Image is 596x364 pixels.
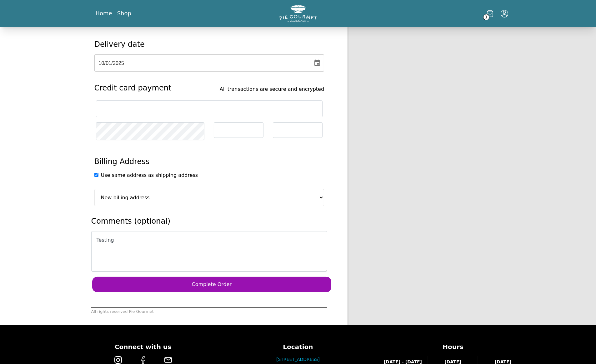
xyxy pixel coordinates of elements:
iframe: Secure CVC input frame [278,128,317,133]
img: facebook [139,356,147,364]
textarea: Testing [91,231,328,272]
section: Use same address as shipping address [94,172,324,179]
a: Home [96,10,112,17]
h1: Location [223,342,373,351]
a: Logo [279,5,317,22]
span: Month [99,61,104,66]
li: All rights reserved Pie Gourmet [91,308,154,314]
h1: Hours [378,342,528,351]
h2: Billing Address [94,157,324,172]
img: logo [279,5,317,22]
button: Choose date, selected date is Oct 1, 2025 [311,57,323,69]
span: Credit card payment [94,83,172,93]
h2: Delivery date [94,39,324,54]
iframe: Secure card number input frame [101,106,318,112]
button: Complete Order [92,277,332,292]
a: Shop [117,10,131,17]
span: Year [113,61,124,66]
span: Day [106,61,111,66]
h2: Comments (optional) [91,216,328,231]
span: / [111,61,113,66]
button: Menu [501,10,508,17]
h1: Connect with us [68,342,218,351]
img: instagram [114,356,122,364]
p: [STREET_ADDRESS] [261,356,336,362]
iframe: Secure expiration date input frame [219,128,258,133]
span: 1 [483,14,489,20]
img: email [164,356,172,364]
span: All transactions are secure and encrypted [220,85,324,93]
span: / [104,61,106,66]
